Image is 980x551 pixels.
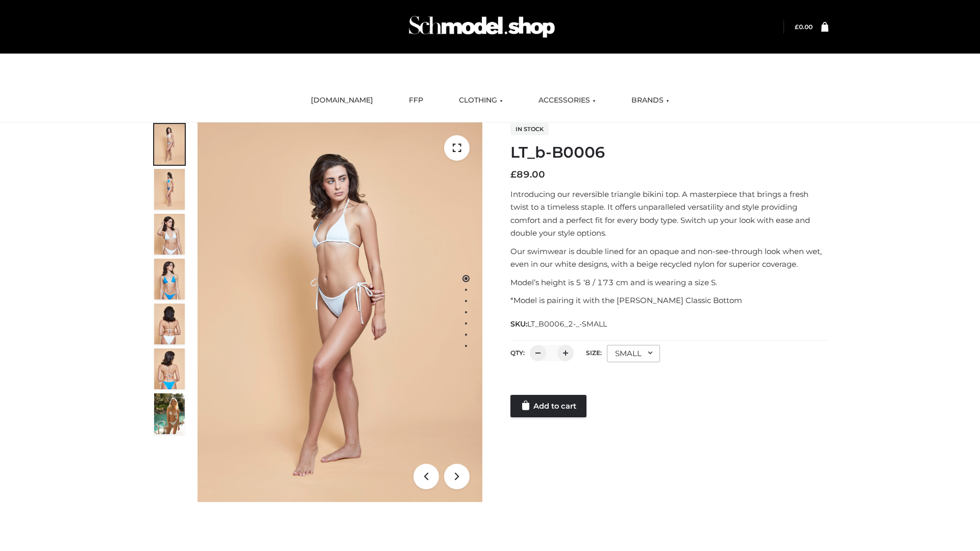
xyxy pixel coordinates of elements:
[154,124,185,165] img: ArielClassicBikiniTop_CloudNine_AzureSky_OW114ECO_1-scaled.jpg
[510,143,828,162] h1: LT_b-B0006
[510,395,586,417] a: Add to cart
[510,349,525,357] label: QTY:
[624,89,677,112] a: BRANDS
[795,23,813,31] a: £0.00
[510,294,828,307] p: *Model is pairing it with the [PERSON_NAME] Classic Bottom
[510,188,828,240] p: Introducing our reversible triangle bikini top. A masterpiece that brings a fresh twist to a time...
[527,319,607,329] span: LT_B0006_2-_-SMALL
[607,345,660,362] div: SMALL
[154,214,185,255] img: ArielClassicBikiniTop_CloudNine_AzureSky_OW114ECO_3-scaled.jpg
[510,276,828,289] p: Model’s height is 5 ‘8 / 173 cm and is wearing a size S.
[154,348,185,389] img: ArielClassicBikiniTop_CloudNine_AzureSky_OW114ECO_8-scaled.jpg
[154,304,185,344] img: ArielClassicBikiniTop_CloudNine_AzureSky_OW114ECO_7-scaled.jpg
[154,259,185,299] img: ArielClassicBikiniTop_CloudNine_AzureSky_OW114ECO_4-scaled.jpg
[795,23,813,31] bdi: 0.00
[510,169,545,180] bdi: 89.00
[303,89,381,112] a: [DOMAIN_NAME]
[510,245,828,271] p: Our swimwear is double lined for an opaque and non-see-through look when wet, even in our white d...
[401,89,431,112] a: FFP
[795,23,799,31] span: £
[510,318,608,330] span: SKU:
[405,7,558,47] img: Schmodel Admin 964
[510,169,517,180] span: £
[510,123,549,135] span: In stock
[586,349,602,357] label: Size:
[154,169,185,210] img: ArielClassicBikiniTop_CloudNine_AzureSky_OW114ECO_2-scaled.jpg
[154,393,185,434] img: Arieltop_CloudNine_AzureSky2.jpg
[198,122,482,502] img: ArielClassicBikiniTop_CloudNine_AzureSky_OW114ECO_1
[531,89,603,112] a: ACCESSORIES
[451,89,510,112] a: CLOTHING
